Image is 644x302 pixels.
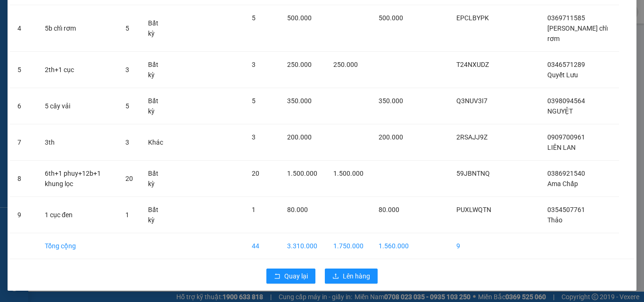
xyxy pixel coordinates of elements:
span: Lên hàng [343,271,370,281]
td: Bất kỳ [140,161,173,197]
td: Bất kỳ [140,197,173,233]
button: rollbackQuay lại [266,269,315,284]
td: 3th [37,124,118,161]
span: 5 [125,102,129,110]
span: 1.500.000 [287,170,317,177]
span: 350.000 [287,97,312,105]
td: 7 [10,124,37,161]
td: Bất kỳ [140,52,173,88]
span: Quay lại [284,271,308,281]
span: 20 [125,175,133,182]
span: 3 [252,133,256,141]
span: T24NXUDZ [456,61,489,68]
span: 20 [252,170,259,177]
td: 5b chỉ rơm [37,5,118,52]
span: 2RSAJJ9Z [456,133,487,141]
td: 3.310.000 [280,233,326,259]
span: 0369711585 [547,14,585,22]
span: 250.000 [287,61,312,68]
span: 59JBNTNQ [456,170,490,177]
td: 5 [10,52,37,88]
span: NGUYỆT [547,107,573,115]
span: rollback [274,273,281,280]
td: Khác [140,124,173,161]
span: 3 [125,139,129,146]
span: 1 [252,206,256,213]
td: Bất kỳ [140,88,173,124]
span: LIÊN LAN [547,144,576,151]
span: 0386921540 [547,170,585,177]
span: PUXLWQTN [456,206,491,213]
td: Tổng cộng [37,233,118,259]
span: 500.000 [287,14,312,22]
span: Quyết Lưu [547,71,578,79]
span: 200.000 [287,133,312,141]
td: 5 cây vải [37,88,118,124]
span: 200.000 [379,133,403,141]
span: 0909700961 [547,133,585,141]
td: Bất kỳ [140,5,173,52]
td: 44 [244,233,280,259]
span: EPCLBYPK [456,14,489,22]
td: 6 [10,88,37,124]
span: 5 [252,14,256,22]
span: [PERSON_NAME] chỉ rơm [547,24,608,42]
td: 6th+1 phuy+12b+1 khung lọc [37,161,118,197]
td: 1 cục đen [37,197,118,233]
span: 0398094564 [547,97,585,105]
span: 350.000 [379,97,403,105]
span: Q3NUV3I7 [456,97,487,105]
span: 1 [125,211,129,219]
td: 9 [449,233,499,259]
td: 1.560.000 [371,233,416,259]
span: upload [332,273,339,280]
td: 2th+1 cục [37,52,118,88]
span: 500.000 [379,14,403,22]
span: 0346571289 [547,61,585,68]
span: 80.000 [287,206,308,213]
td: 1.750.000 [326,233,371,259]
span: 1.500.000 [333,170,363,177]
span: 0354507761 [547,206,585,213]
span: 80.000 [379,206,399,213]
span: 5 [125,24,129,32]
span: 250.000 [333,61,358,68]
button: uploadLên hàng [325,269,378,284]
td: 4 [10,5,37,52]
span: 5 [252,97,256,105]
td: 8 [10,161,37,197]
td: 9 [10,197,37,233]
span: 3 [125,66,129,73]
span: Ama Chấp [547,180,578,188]
span: 3 [252,61,256,68]
span: Thảo [547,216,562,224]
